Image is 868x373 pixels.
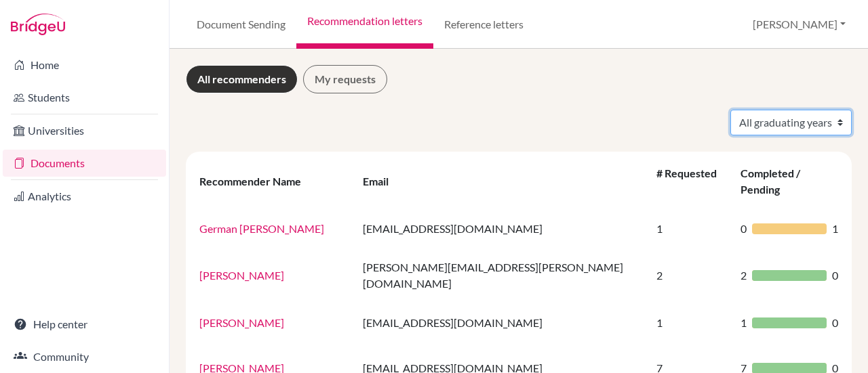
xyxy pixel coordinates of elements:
[741,315,747,331] span: 1
[3,117,166,144] a: Universities
[832,221,838,237] span: 1
[11,14,65,35] img: Bridge-U
[363,175,402,188] div: Email
[3,150,166,177] a: Documents
[199,222,324,235] a: German [PERSON_NAME]
[3,84,166,111] a: Students
[3,51,166,79] a: Home
[199,316,284,329] a: [PERSON_NAME]
[355,300,648,345] td: [EMAIL_ADDRESS][DOMAIN_NAME]
[3,343,166,370] a: Community
[741,167,800,196] div: Completed / Pending
[832,267,838,284] span: 0
[648,251,732,300] td: 2
[3,311,166,338] a: Help center
[355,206,648,251] td: [EMAIL_ADDRESS][DOMAIN_NAME]
[355,251,648,300] td: [PERSON_NAME][EMAIL_ADDRESS][PERSON_NAME][DOMAIN_NAME]
[832,315,838,331] span: 0
[741,267,747,284] span: 2
[303,65,387,93] a: My requests
[656,167,717,196] div: # Requested
[648,206,732,251] td: 1
[747,12,852,37] button: [PERSON_NAME]
[3,183,166,210] a: Analytics
[741,221,747,237] span: 0
[186,65,298,93] a: All recommenders
[199,269,284,282] a: [PERSON_NAME]
[648,300,732,345] td: 1
[199,175,315,188] div: Recommender Name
